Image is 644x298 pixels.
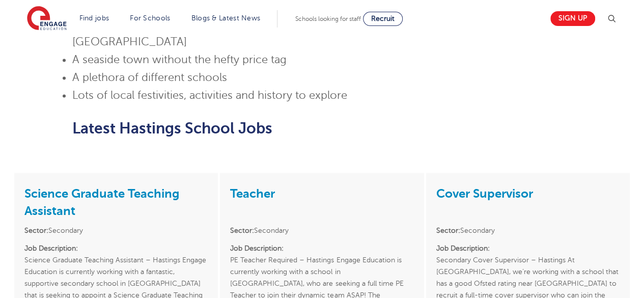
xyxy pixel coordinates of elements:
span: A seaside town without the hefty price tag [72,53,287,66]
h2: Latest Hastings School Jobs [72,120,572,137]
a: Blogs & Latest News [191,14,261,22]
span: Schools looking for staff [295,15,361,22]
li: Secondary [436,224,620,236]
strong: Job Description: [24,244,78,252]
a: Recruit [363,12,403,26]
li: Secondary [230,224,413,236]
a: Cover Supervisor [436,186,533,200]
span: A plethora of different schools [72,71,227,84]
a: For Schools [130,14,170,22]
strong: Sector: [24,226,48,234]
img: Engage Education [27,6,67,32]
strong: Job Description: [230,244,284,252]
strong: Job Description: [436,244,490,252]
strong: Sector: [436,226,460,234]
strong: Sector: [230,226,254,234]
a: Find jobs [79,14,109,22]
span: Recruit [371,15,395,22]
a: Teacher [230,186,275,200]
span: Lots of local festivities, activities and history to explore [72,89,347,101]
a: Sign up [550,11,595,26]
li: Secondary [24,224,208,236]
a: Science Graduate Teaching Assistant [24,186,179,218]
